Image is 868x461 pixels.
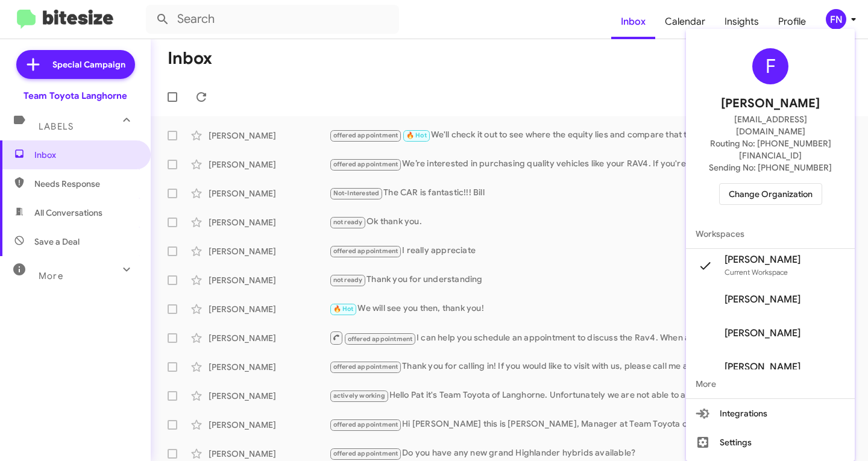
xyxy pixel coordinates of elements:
[729,184,813,204] span: Change Organization
[725,254,800,266] span: [PERSON_NAME]
[686,428,855,457] button: Settings
[700,113,840,137] span: [EMAIL_ADDRESS][DOMAIN_NAME]
[725,268,788,277] span: Current Workspace
[719,183,822,205] button: Change Organization
[725,293,800,306] span: [PERSON_NAME]
[752,48,788,84] div: F
[709,162,832,174] span: Sending No: [PHONE_NUMBER]
[686,219,855,248] span: Workspaces
[725,327,800,339] span: [PERSON_NAME]
[700,137,840,162] span: Routing No: [PHONE_NUMBER][FINANCIAL_ID]
[725,361,800,373] span: [PERSON_NAME]
[721,94,820,113] span: [PERSON_NAME]
[686,399,855,428] button: Integrations
[686,369,855,398] span: More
